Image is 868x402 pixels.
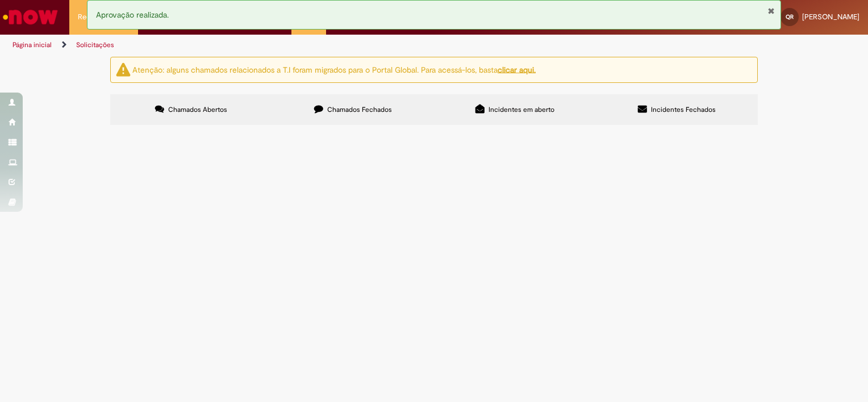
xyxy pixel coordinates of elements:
ng-bind-html: Atenção: alguns chamados relacionados a T.I foram migrados para o Portal Global. Para acessá-los,... [132,64,536,74]
a: Solicitações [76,40,114,49]
span: [PERSON_NAME] [802,12,859,22]
span: Requisições [78,11,118,23]
span: QR [786,13,794,20]
span: Incidentes Fechados [651,105,716,114]
button: Fechar Notificação [767,6,775,15]
ul: Trilhas de página [9,35,570,56]
span: Chamados Abertos [168,105,227,114]
a: clicar aqui. [498,64,536,74]
img: ServiceNow [1,6,60,28]
span: Aprovação realizada. [96,10,169,20]
span: Incidentes em aberto [489,105,554,114]
span: Chamados Fechados [327,105,392,114]
a: Página inicial [12,40,52,49]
